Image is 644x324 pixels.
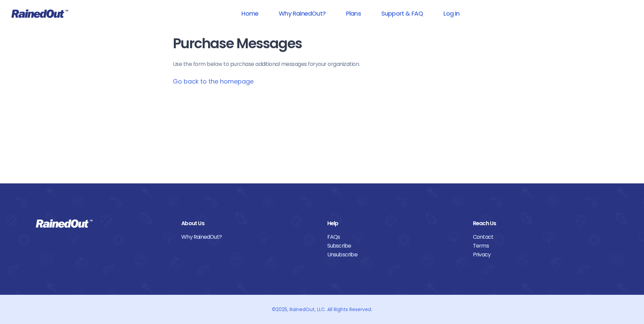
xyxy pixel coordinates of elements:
[173,60,472,68] p: Use the form below to purchase additional messages for your organization .
[473,219,608,228] div: Reach Us
[327,250,463,259] a: Unsubscribe
[327,233,463,241] a: FAQs
[473,241,608,250] a: Terms
[337,6,370,21] a: Plans
[181,219,317,228] div: About Us
[173,77,254,86] a: Go back to the homepage
[327,219,463,228] div: Help
[435,6,468,21] a: Log In
[270,6,334,21] a: Why RainedOut?
[327,241,463,250] a: Subscribe
[173,36,472,51] h1: Purchase Messages
[233,6,267,21] a: Home
[473,250,608,259] a: Privacy
[473,233,608,241] a: Contact
[372,6,432,21] a: Support & FAQ
[181,233,317,241] a: Why RainedOut?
